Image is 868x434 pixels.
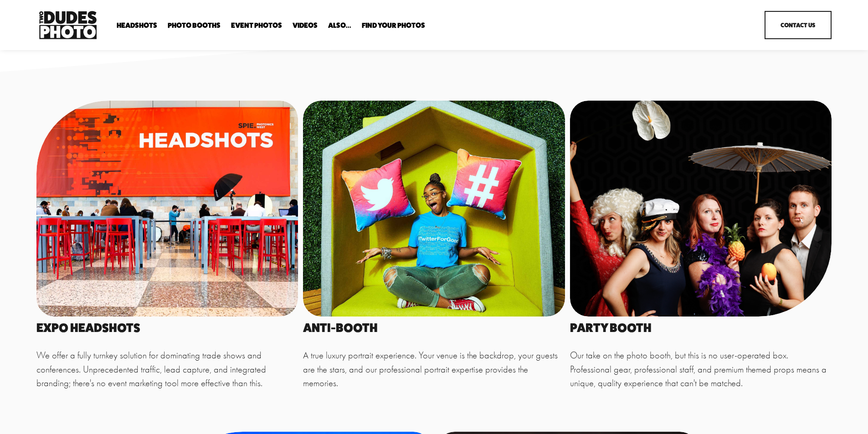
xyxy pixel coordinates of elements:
a: Videos [293,21,318,30]
p: A true luxury portrait experience. Your venue is the backdrop, your guests are the stars, and our... [303,348,565,391]
p: Our take on the photo booth, but this is no user-operated box. Professional gear, professional st... [570,348,832,391]
a: folder dropdown [168,21,221,30]
span: Headshots [117,22,157,29]
a: folder dropdown [362,21,425,30]
h4: Anti-Booth [303,322,565,334]
a: Event Photos [231,21,282,30]
span: Also... [328,22,351,29]
h4: EXPO Headshots [36,322,298,334]
a: Contact Us [765,11,832,39]
p: We offer a fully turnkey solution for dominating trade shows and conferences. Unprecedented traff... [36,348,298,391]
img: Two Dudes Photo | Headshots, Portraits &amp; Photo Booths [36,9,99,41]
span: Find Your Photos [362,22,425,29]
a: folder dropdown [328,21,351,30]
span: Photo Booths [168,22,221,29]
a: folder dropdown [117,21,157,30]
h4: Party Booth [570,322,832,334]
